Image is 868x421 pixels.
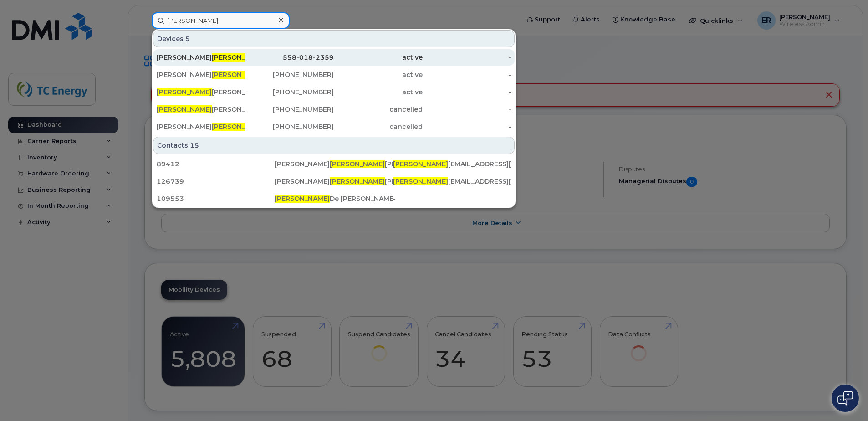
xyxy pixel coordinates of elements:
[393,159,511,169] div: [EMAIL_ADDRESS][DOMAIN_NAME]
[157,194,275,203] div: 109553
[423,105,511,114] div: -
[157,70,245,79] div: [PERSON_NAME] [PERSON_NAME]
[245,70,334,79] div: [PHONE_NUMBER]
[393,194,511,203] div: -
[153,156,515,172] a: 89412[PERSON_NAME][PERSON_NAME][PERSON_NAME][PERSON_NAME][EMAIL_ADDRESS][DOMAIN_NAME]
[190,141,199,150] span: 15
[423,87,511,97] div: -
[153,30,515,47] div: Devices
[245,87,334,97] div: [PHONE_NUMBER]
[393,177,511,186] div: [EMAIL_ADDRESS][DOMAIN_NAME]
[153,84,515,100] a: [PERSON_NAME][PERSON_NAME][PHONE_NUMBER]active-
[157,105,212,113] span: [PERSON_NAME]
[275,159,393,169] div: [PERSON_NAME] [PERSON_NAME]
[275,194,393,203] div: De [PERSON_NAME]
[334,122,423,131] div: cancelled
[153,49,515,66] a: [PERSON_NAME][PERSON_NAME][PERSON_NAME]558-018-2359active-
[245,105,334,114] div: [PHONE_NUMBER]
[153,173,515,190] a: 126739[PERSON_NAME][PERSON_NAME][PERSON_NAME][PERSON_NAME][EMAIL_ADDRESS][DOMAIN_NAME]
[157,177,275,186] div: 126739
[423,70,511,79] div: -
[334,70,423,79] div: active
[393,160,448,168] span: [PERSON_NAME]
[157,105,245,114] div: [PERSON_NAME]
[157,87,245,97] div: [PERSON_NAME]
[245,122,334,131] div: [PHONE_NUMBER]
[393,177,448,185] span: [PERSON_NAME]
[157,159,275,169] div: 89412
[334,105,423,114] div: cancelled
[153,118,515,135] a: [PERSON_NAME][PERSON_NAME][PERSON_NAME][PHONE_NUMBER]cancelled-
[334,53,423,62] div: active
[837,391,853,406] img: Open chat
[153,67,515,83] a: [PERSON_NAME][PERSON_NAME][PERSON_NAME][PHONE_NUMBER]active-
[334,87,423,97] div: active
[212,71,267,79] span: [PERSON_NAME]
[330,177,385,185] span: [PERSON_NAME]
[423,53,511,62] div: -
[153,190,515,207] a: 109553[PERSON_NAME]De [PERSON_NAME]-
[423,122,511,131] div: -
[153,101,515,118] a: [PERSON_NAME][PERSON_NAME][PHONE_NUMBER]cancelled-
[157,88,212,96] span: [PERSON_NAME]
[157,53,245,62] div: [PERSON_NAME] [PERSON_NAME]
[275,177,393,186] div: [PERSON_NAME] [PERSON_NAME]
[212,123,267,131] span: [PERSON_NAME]
[245,53,334,62] div: 558-018-2359
[153,137,515,154] div: Contacts
[185,34,190,43] span: 5
[330,160,385,168] span: [PERSON_NAME]
[212,53,267,62] span: [PERSON_NAME]
[157,122,245,131] div: [PERSON_NAME] [PERSON_NAME]
[275,195,330,203] span: [PERSON_NAME]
